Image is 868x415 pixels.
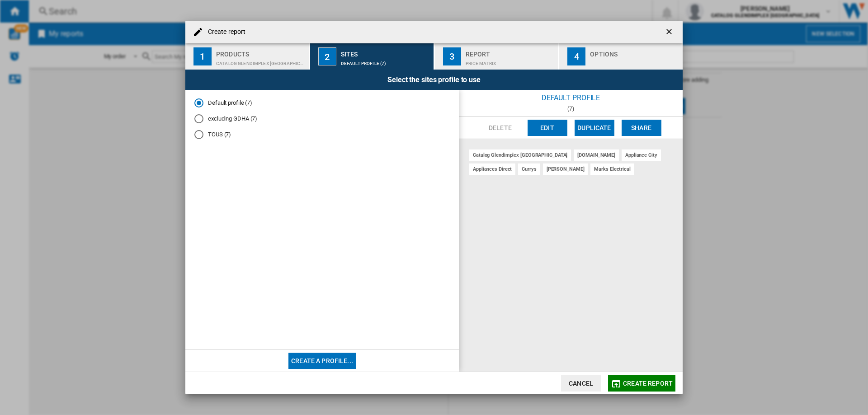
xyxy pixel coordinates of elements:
[193,47,212,65] div: 1
[559,43,683,70] button: 4 Options
[318,47,336,65] div: 2
[543,163,588,175] div: [PERSON_NAME]
[590,163,634,175] div: marks electrical
[288,353,356,369] button: Create a profile...
[194,115,450,123] md-radio-button: excluding GDHA (7)
[466,56,555,66] div: Price Matrix
[185,43,310,70] button: 1 Products CATALOG GLENDIMPLEX [GEOGRAPHIC_DATA]:Hood
[623,380,673,387] span: Create report
[561,375,601,392] button: Cancel
[185,70,683,90] div: Select the sites profile to use
[203,28,245,37] h4: Create report
[216,47,305,56] div: Products
[575,120,614,136] button: Duplicate
[469,149,571,161] div: catalog glendimplex [GEOGRAPHIC_DATA]
[567,47,585,65] div: 4
[310,43,434,70] button: 2 Sites Default profile (7)
[481,120,520,136] button: Delete
[608,375,675,392] button: Create report
[435,43,559,70] button: 3 Report Price Matrix
[194,99,450,107] md-radio-button: Default profile (7)
[518,163,540,175] div: currys
[341,47,430,56] div: Sites
[341,56,430,66] div: Default profile (7)
[590,47,679,56] div: Options
[194,130,450,139] md-radio-button: TOUS (7)
[574,149,619,161] div: [DOMAIN_NAME]
[443,47,461,65] div: 3
[469,163,515,175] div: appliances direct
[466,47,555,56] div: Report
[665,27,675,38] ng-md-icon: getI18NText('BUTTONS.CLOSE_DIALOG')
[622,120,661,136] button: Share
[661,23,679,41] button: getI18NText('BUTTONS.CLOSE_DIALOG')
[216,56,305,66] div: CATALOG GLENDIMPLEX [GEOGRAPHIC_DATA]:Hood
[459,106,683,112] div: (7)
[528,120,567,136] button: Edit
[459,90,683,106] div: Default profile
[622,149,661,161] div: appliance city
